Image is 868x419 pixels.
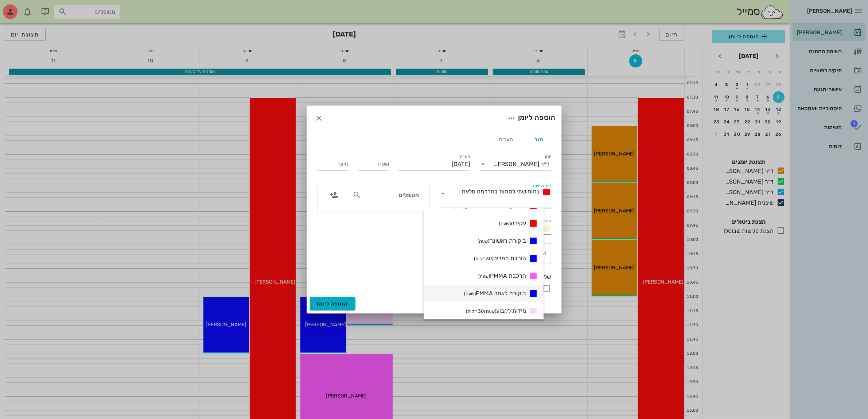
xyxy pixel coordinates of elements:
[499,221,511,226] small: (שעה)
[466,308,496,314] small: (שעה ו30 דקות)
[533,183,551,189] label: סוג פגישה
[499,219,526,228] span: עקירה
[478,273,490,279] small: (שעה)
[505,112,556,125] div: הוספה ליומן
[439,223,551,234] div: סטטוסתור נקבע
[317,273,551,281] div: שליחת תורים בוואטסאפ
[478,237,526,245] span: ביקורת ראשונה
[464,291,476,296] small: (שעה)
[539,218,551,224] label: סטטוס
[478,238,489,244] small: (שעה)
[464,289,526,298] span: ביקורת לאחר PMMA
[317,301,348,307] span: הוספה ליומן
[462,188,540,195] span: נתוח שתי לסתות בהרדמה מלאה
[494,161,550,168] div: ד״ר [PERSON_NAME]
[545,154,551,159] label: יומן
[310,297,355,310] button: הוספה ליומן
[479,158,551,170] div: יומןד״ר [PERSON_NAME]
[490,131,523,148] div: הערה
[466,307,526,315] span: מידות לקבוע
[474,254,526,263] span: הורדת תפרים
[474,256,493,261] small: (30 דקות)
[523,131,556,148] div: תור
[459,154,470,159] label: תאריך
[478,272,526,280] span: הרכבת PMMA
